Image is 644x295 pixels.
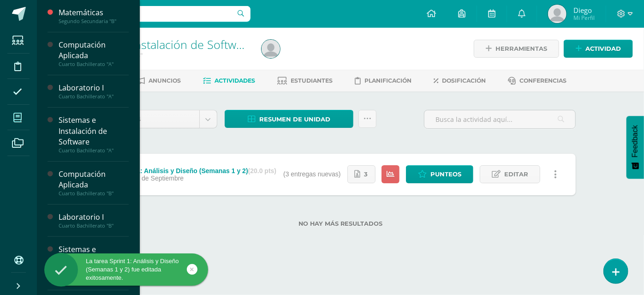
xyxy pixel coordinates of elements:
a: Actividades [203,73,256,88]
div: Cuarto Bachillerato "B" [59,190,129,197]
h1: Sistemas e Instalación de Software [72,38,250,51]
a: Computación AplicadaCuarto Bachillerato "A" [59,40,129,67]
a: Conferencias [508,73,567,88]
span: 05 de Septiembre [133,175,184,182]
span: Editar [504,166,528,183]
div: Cuarto Bachillerato "A" [59,93,129,100]
a: Anuncios [137,73,181,88]
div: Laboratorio I [59,212,129,223]
label: No hay más resultados [105,220,576,227]
span: Resumen de unidad [259,111,330,128]
span: Herramientas [495,40,547,57]
img: e1ecaa63abbcd92f15e98e258f47b918.png [548,5,566,23]
a: Dosificación [434,73,486,88]
a: Estudiantes [278,73,333,88]
div: Cuarto Bachillerato "A" [59,61,129,67]
span: Punteos [430,166,461,183]
div: Matemáticas [59,7,129,18]
span: Estudiantes [291,77,333,84]
div: Cuarto Bachillerato "B" [59,223,129,229]
span: Dosificación [442,77,486,84]
span: Feedback [631,125,639,157]
a: Laboratorio ICuarto Bachillerato "B" [59,212,129,229]
span: Diego [573,6,595,15]
img: e1ecaa63abbcd92f15e98e258f47b918.png [262,40,280,58]
div: Sistemas e Instalación de Software [59,244,129,276]
div: Cuarto Bachillerato 'B' [72,51,250,60]
span: Planificación [365,77,412,84]
span: Actividad [585,40,621,57]
strong: (20.0 pts) [248,167,276,175]
span: Anuncios [149,77,181,84]
a: Sistemas e Instalación de SoftwareCuarto Bachillerato "B" [59,244,129,283]
a: Sistemas e Instalación de Software [72,36,253,52]
span: Unidad 4 [113,110,192,128]
button: Feedback - Mostrar encuesta [626,116,644,179]
div: Segundo Secundaria "B" [59,18,129,24]
a: Actividad [564,40,633,58]
span: Actividades [215,77,256,84]
input: Busca un usuario... [43,6,250,22]
a: Laboratorio ICuarto Bachillerato "A" [59,83,129,100]
a: Punteos [406,165,473,183]
div: Cuarto Bachillerato "A" [59,147,129,154]
a: Sistemas e Instalación de SoftwareCuarto Bachillerato "A" [59,115,129,153]
span: 3 [364,166,368,183]
input: Busca la actividad aquí... [424,110,575,128]
a: Unidad 4 [106,110,217,128]
div: Sistemas e Instalación de Software [59,115,129,147]
a: Resumen de unidad [225,110,353,128]
span: Conferencias [520,77,567,84]
a: Herramientas [474,40,559,58]
div: La tarea Sprint 1: Análisis y Diseño (Semanas 1 y 2) fue editada exitosamente. [44,257,208,283]
div: Computación Aplicada [59,40,129,61]
a: 3 [347,165,376,183]
div: Laboratorio I [59,83,129,93]
div: Sprint 1: Análisis y Diseño (Semanas 1 y 2) [116,167,276,175]
div: Computación Aplicada [59,169,129,190]
a: Planificación [355,73,412,88]
a: MatemáticasSegundo Secundaria "B" [59,7,129,24]
a: Computación AplicadaCuarto Bachillerato "B" [59,169,129,197]
span: Mi Perfil [573,14,595,22]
